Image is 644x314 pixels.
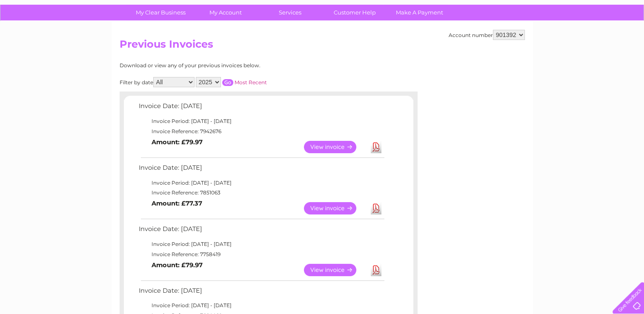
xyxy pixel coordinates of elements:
td: Invoice Period: [DATE] - [DATE] [137,300,386,311]
a: Customer Help [320,5,390,20]
div: Filter by date [120,77,343,87]
td: Invoice Date: [DATE] [137,100,386,116]
a: Download [371,264,381,276]
a: 0333 014 3131 [484,4,542,15]
a: Most Recent [235,79,267,86]
a: Blog [570,36,582,43]
a: Download [371,202,381,214]
a: Contact [587,36,608,43]
td: Invoice Date: [DATE] [137,285,386,301]
img: logo.png [23,22,66,48]
td: Invoice Reference: 7758419 [137,249,386,260]
a: Water [494,36,510,43]
a: Download [371,141,381,153]
td: Invoice Period: [DATE] - [DATE] [137,239,386,249]
a: Energy [515,36,534,43]
td: Invoice Date: [DATE] [137,223,386,239]
td: Invoice Period: [DATE] - [DATE] [137,116,386,126]
td: Invoice Date: [DATE] [137,162,386,178]
a: Log out [616,36,636,43]
td: Invoice Reference: 7942676 [137,126,386,137]
div: Clear Business is a trading name of Verastar Limited (registered in [GEOGRAPHIC_DATA] No. 3667643... [121,5,524,41]
td: Invoice Period: [DATE] - [DATE] [137,178,386,188]
td: Invoice Reference: 7851063 [137,188,386,198]
a: My Account [190,5,260,20]
a: View [304,264,366,276]
h2: Previous Invoices [120,38,525,54]
a: View [304,141,366,153]
a: Make A Payment [384,5,455,20]
b: Amount: £79.97 [152,138,203,146]
div: Account number [449,30,525,40]
a: My Clear Business [126,5,196,20]
b: Amount: £77.37 [152,200,202,207]
div: Download or view any of your previous invoices below. [120,63,343,69]
a: Services [255,5,325,20]
a: View [304,202,366,214]
a: Telecoms [539,36,565,43]
b: Amount: £79.97 [152,261,203,269]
